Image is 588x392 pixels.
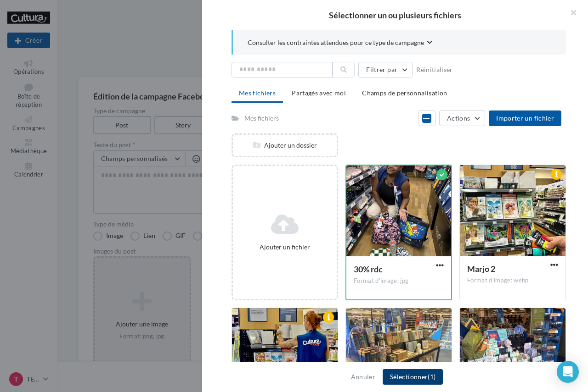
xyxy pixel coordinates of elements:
button: Importer un fichier [489,110,561,126]
h2: Sélectionner un ou plusieurs fichiers [217,11,573,19]
div: Ajouter un dossier [233,141,337,150]
button: Réinitialiser [413,64,457,75]
button: Actions [439,110,485,126]
button: Consulter les contraintes attendues pour ce type de campagne [248,38,432,49]
button: Annuler [347,371,379,382]
span: Actions [447,114,470,122]
div: Ajouter un fichier [237,243,333,252]
span: Importer un fichier [496,114,554,122]
span: (1) [428,373,435,381]
span: Consulter les contraintes attendues pour ce type de campagne [248,38,424,47]
button: Filtrer par [358,62,413,77]
span: 30% rdc [354,264,383,274]
div: Format d'image: webp [467,276,558,285]
div: Open Intercom Messenger [557,361,579,383]
div: Format d'image: jpg [354,277,444,285]
span: Mes fichiers [239,89,276,97]
span: Marjo 2 [467,264,495,274]
div: Mes fichiers [244,114,279,123]
button: Sélectionner(1) [383,369,443,385]
span: Champs de personnalisation [362,89,447,97]
span: Partagés avec moi [292,89,346,97]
